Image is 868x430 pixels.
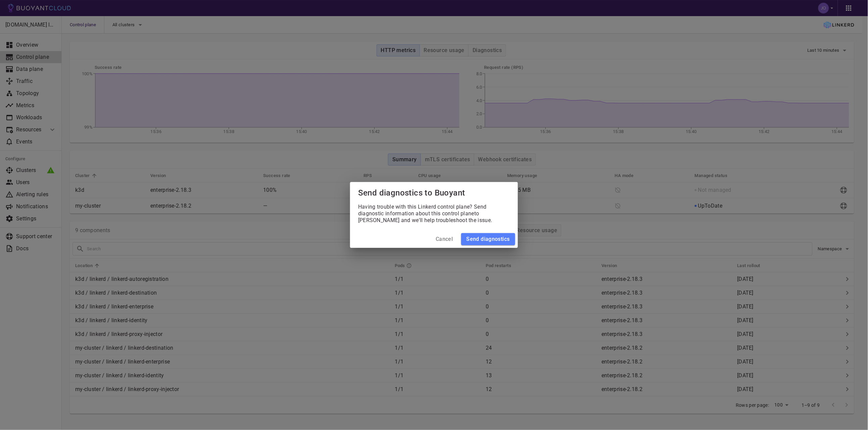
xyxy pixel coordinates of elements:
[433,233,455,245] button: Cancel
[461,233,515,245] button: Send diagnostics
[467,236,510,243] h4: Send diagnostics
[436,236,453,243] h4: Cancel
[358,188,465,198] span: Send diagnostics to Buoyant
[358,204,510,224] p: Having trouble with this Linkerd control plane ? Send diagnostic information about this control p...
